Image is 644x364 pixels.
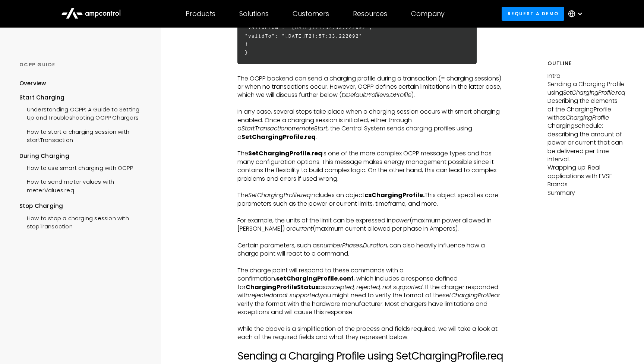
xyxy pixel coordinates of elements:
p: ‍ [237,66,503,74]
p: For example, the units of the limit can be expressed in (maximum power allowed in [PERSON_NAME]) ... [237,216,503,233]
em: setChargingProfile [443,291,494,300]
div: Solutions [239,10,269,18]
p: The OCPP backend can send a charging profile during a transaction (= charging sessions) or when n... [237,75,503,99]
div: Company [411,10,445,18]
p: ‍ [237,258,503,266]
div: Stop Charging [19,202,148,210]
div: During Charging [19,152,148,160]
em: txProfile [390,91,411,99]
div: Resources [353,10,387,18]
em: power [392,216,410,225]
p: The charge point will respond to these commands with a confirmation, , which includes a response ... [237,266,503,316]
div: Products [186,10,215,18]
strong: csChargingProfile. [364,191,424,199]
p: Wrapping up: Real applications with EVSE Brands [547,164,625,189]
p: The is one of the more complex OCPP message types and has many configuration options. This messag... [237,149,503,183]
a: How to send meter values with meterValues.req [19,174,148,196]
p: Summary [547,189,625,197]
a: Overview [19,79,46,93]
p: Describing the elements of the ChargingProfile with [547,97,625,122]
em: current [292,224,313,233]
p: ‍ [237,208,503,216]
p: ‍ [237,233,503,241]
a: How to use smart charging with OCPP [19,160,133,174]
div: Customers [293,10,329,18]
p: Intro [547,72,625,80]
em: accepted, rejected, not supported [326,283,423,291]
em: StartTransaction [241,124,288,133]
strong: SetChargingProfile.req [248,149,322,158]
em: remoteStart [294,124,328,133]
p: ‍ [237,99,503,108]
h5: Outline [547,60,625,67]
em: txDefaultProfile [342,91,383,99]
h2: Sending a Charging Profile using SetChargingProfile.req [237,350,503,363]
em: rejected [249,291,273,300]
em: SetChargingProfile.req [248,191,310,199]
strong: SetChargingProfile.req [241,133,316,141]
p: ‍ [237,183,503,191]
p: The includes an object This object specifies core parameters such as the power or current limits,... [237,191,503,208]
strong: setChargingProfile.conf [276,274,354,283]
em: Duration [363,241,387,250]
p: Certain parameters, such as , , can also heavily influence how a charge point will react to a com... [237,241,503,258]
p: While the above is a simplification of the process and fields required, we will take a look at ea... [237,325,503,342]
p: Sending a Charging Profile using [547,80,625,97]
p: ‍ [237,141,503,149]
em: not supported, [279,291,320,300]
p: ‍ [237,316,503,325]
p: In any case, several steps take place when a charging session occurs with smart charging enabled.... [237,108,503,141]
div: OCPP GUIDE [19,61,148,68]
strong: ChargingProfileStatus [246,283,319,291]
em: csChargingProfile [559,113,609,122]
a: Understanding OCPP: A Guide to Setting Up and Troubleshooting OCPP Chargers [19,102,148,124]
em: numberPhases [320,241,362,250]
div: Start Charging [19,94,148,102]
a: How to start a charging session with startTransaction [19,124,148,146]
a: How to stop a charging session with stopTransaction [19,211,148,233]
div: Overview [19,79,46,88]
p: ChargingSchedule: describing the amount of power or current that can be delivered per time interval. [547,122,625,164]
a: Request a demo [502,7,564,20]
em: SetChargingProfile.req [563,88,625,97]
p: ‍ [237,342,503,350]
